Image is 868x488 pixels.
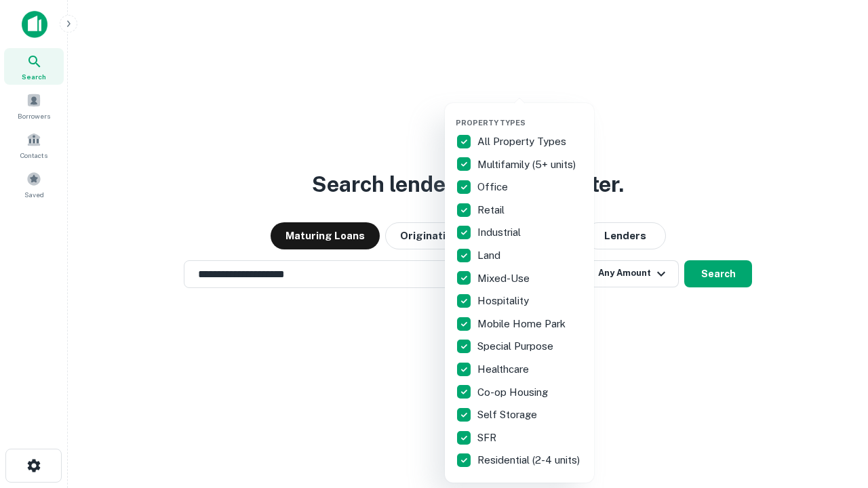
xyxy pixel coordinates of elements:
span: Property Types [456,119,526,127]
p: Healthcare [477,361,532,378]
p: Office [477,179,511,195]
p: Retail [477,202,507,218]
p: All Property Types [477,134,569,150]
p: Mixed-Use [477,270,532,287]
p: Co-op Housing [477,384,551,401]
p: Industrial [477,224,524,241]
p: SFR [477,430,499,446]
iframe: Chat Widget [800,380,868,445]
p: Land [477,247,503,264]
p: Mobile Home Park [477,316,568,332]
p: Special Purpose [477,338,556,354]
p: Residential (2-4 units) [477,452,583,468]
p: Multifamily (5+ units) [477,157,578,173]
p: Self Storage [477,407,540,423]
p: Hospitality [477,293,532,309]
